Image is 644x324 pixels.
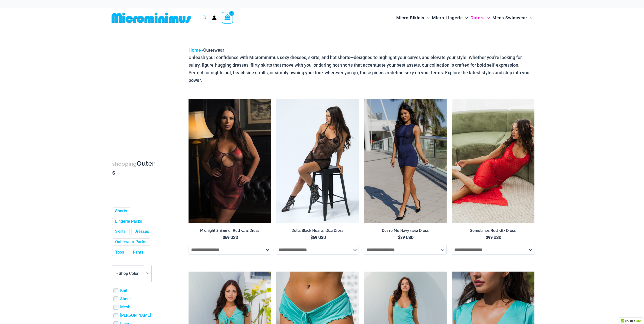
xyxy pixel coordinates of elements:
span: Outers [470,11,485,24]
span: » [189,47,224,53]
span: shopping [112,161,137,167]
a: Delta Black Hearts 5612 Dress [276,228,359,235]
a: Shorts [115,208,127,214]
img: MM SHOP LOGO FLAT [110,12,193,24]
a: Mens SwimwearMenu ToggleMenu Toggle [491,10,534,26]
span: $ [486,235,488,240]
a: Sometimes Red 587 Dress [452,228,534,235]
span: Mens Swimwear [492,11,527,24]
span: $ [310,235,313,240]
h2: Midnight Shimmer Red 5131 Dress [189,228,271,233]
a: Sheer [120,296,131,302]
h3: Outers [112,159,155,177]
span: Menu Toggle [527,11,532,24]
a: [PERSON_NAME] [120,313,151,318]
iframe: TrustedSite Certified [112,42,158,144]
a: Desire Me Navy 5192 Dress [364,228,447,235]
a: Search icon link [202,15,207,21]
span: $ [223,235,225,240]
span: - Shop Color [112,265,152,282]
img: Midnight Shimmer Red 5131 Dress 03v3 [189,99,271,223]
span: - Shop Color [116,271,139,276]
bdi: 69 USD [310,235,326,240]
a: Midnight Shimmer Red 5131 Dress [189,228,271,235]
span: Menu Toggle [485,11,490,24]
a: Dresses [134,229,149,234]
a: Lingerie Packs [115,219,142,224]
h2: Delta Black Hearts 5612 Dress [276,228,359,233]
a: Mesh [120,304,130,310]
a: Home [189,47,201,53]
a: Sometimes Red 587 Dress 10Sometimes Red 587 Dress 09Sometimes Red 587 Dress 09 [452,99,534,223]
bdi: 89 USD [398,235,413,240]
p: Unleash your confidence with Microminimus sexy dresses, skirts, and hot shorts—designed to highli... [189,54,534,84]
bdi: 69 USD [223,235,238,240]
span: $ [398,235,400,240]
span: Micro Lingerie [432,11,463,24]
img: Sometimes Red 587 Dress 10 [452,99,534,223]
span: Micro Bikinis [396,11,424,24]
a: Pants [133,250,143,255]
span: Outerwear [203,47,224,53]
h2: Desire Me Navy 5192 Dress [364,228,447,233]
img: Delta Black Hearts 5612 Dress 05 [276,99,359,223]
a: OutersMenu ToggleMenu Toggle [469,10,491,26]
nav: Site Navigation [394,9,535,26]
a: Outerwear Packs [115,239,146,245]
a: Knit [120,288,127,293]
h2: Sometimes Red 587 Dress [452,228,534,233]
span: - Shop Color [112,265,151,282]
a: Desire Me Navy 5192 Dress 11Desire Me Navy 5192 Dress 09Desire Me Navy 5192 Dress 09 [364,99,447,223]
a: Delta Black Hearts 5612 Dress 05Delta Black Hearts 5612 Dress 04Delta Black Hearts 5612 Dress 04 [276,99,359,223]
a: Micro BikinisMenu ToggleMenu Toggle [395,10,431,26]
img: Desire Me Navy 5192 Dress 11 [364,99,447,223]
a: View Shopping Cart, empty [222,12,233,24]
a: Micro LingerieMenu ToggleMenu Toggle [431,10,469,26]
a: Skirts [115,229,126,234]
span: Menu Toggle [424,11,429,24]
a: Tops [115,250,124,255]
a: Midnight Shimmer Red 5131 Dress 03v3Midnight Shimmer Red 5131 Dress 05Midnight Shimmer Red 5131 D... [189,99,271,223]
a: Account icon link [212,15,217,20]
bdi: 99 USD [486,235,501,240]
span: Menu Toggle [463,11,468,24]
